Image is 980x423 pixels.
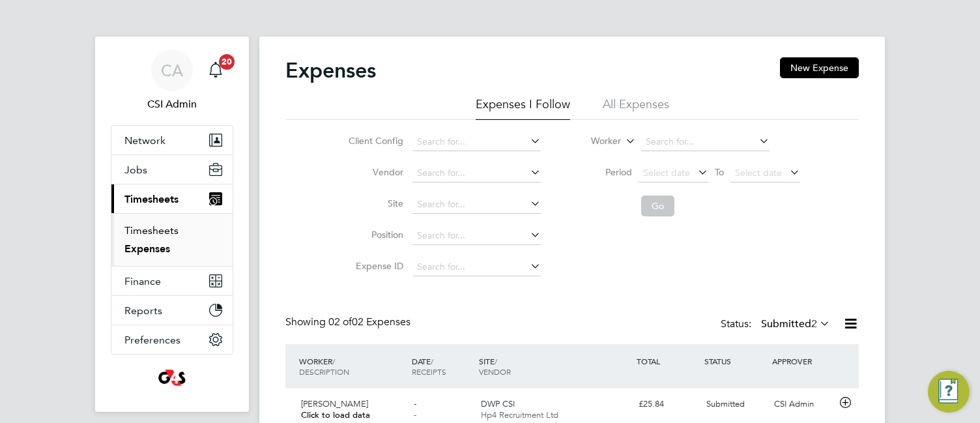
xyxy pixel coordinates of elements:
[95,36,249,412] nav: Main navigation
[481,409,558,420] span: Hp4 Recruitment Ltd
[481,398,515,409] span: DWP CSI
[124,134,166,147] span: Network
[124,164,147,176] span: Jobs
[412,366,446,377] span: RECEIPTS
[769,394,837,415] div: CSI Admin
[780,57,859,78] button: New Expense
[643,167,690,179] span: Select date
[701,349,769,373] div: STATUS
[345,260,403,272] label: Expense ID
[641,196,674,216] button: Go
[328,315,352,328] span: 02 of
[711,164,728,181] span: To
[111,96,233,112] span: CSI Admin
[156,368,189,388] img: g4sssuk-logo-retina.png
[299,366,349,377] span: DESCRIPTION
[414,409,416,420] span: -
[706,398,745,409] span: Submitted
[111,213,233,266] div: Timesheets
[296,349,409,383] div: WORKER
[111,267,233,295] button: Finance
[476,96,570,120] li: Expenses I Follow
[124,304,162,317] span: Reports
[603,96,669,120] li: All Expenses
[111,50,233,112] a: CACSI Admin
[124,224,179,237] a: Timesheets
[761,317,830,330] label: Submitted
[124,242,170,255] a: Expenses
[476,349,633,383] div: SITE
[111,325,233,354] button: Preferences
[721,315,833,334] div: Status:
[412,196,541,214] input: Search for...
[414,398,416,409] span: -
[332,356,335,366] span: /
[573,166,632,178] label: Period
[111,155,233,184] button: Jobs
[124,193,179,205] span: Timesheets
[495,356,497,366] span: /
[124,334,180,346] span: Preferences
[769,349,837,373] div: APPROVER
[328,315,411,328] span: 02 Expenses
[431,356,433,366] span: /
[928,371,970,413] button: Engage Resource Center
[412,258,541,276] input: Search for...
[641,133,770,151] input: Search for...
[345,135,403,147] label: Client Config
[124,275,161,287] span: Finance
[301,409,370,420] span: Click to load data
[285,315,413,329] div: Showing
[412,164,541,182] input: Search for...
[285,57,376,83] h2: Expenses
[111,184,233,213] button: Timesheets
[562,135,621,148] label: Worker
[412,227,541,245] input: Search for...
[735,167,782,179] span: Select date
[345,166,403,178] label: Vendor
[633,349,701,373] div: TOTAL
[111,126,233,154] button: Network
[345,197,403,209] label: Site
[203,50,229,91] a: 20
[111,296,233,325] button: Reports
[219,54,235,70] span: 20
[111,368,233,388] a: Go to home page
[409,349,476,383] div: DATE
[633,394,701,415] div: £25.84
[811,317,817,330] span: 2
[412,133,541,151] input: Search for...
[301,398,368,409] span: [PERSON_NAME]
[161,62,183,79] span: CA
[345,229,403,241] label: Position
[479,366,511,377] span: VENDOR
